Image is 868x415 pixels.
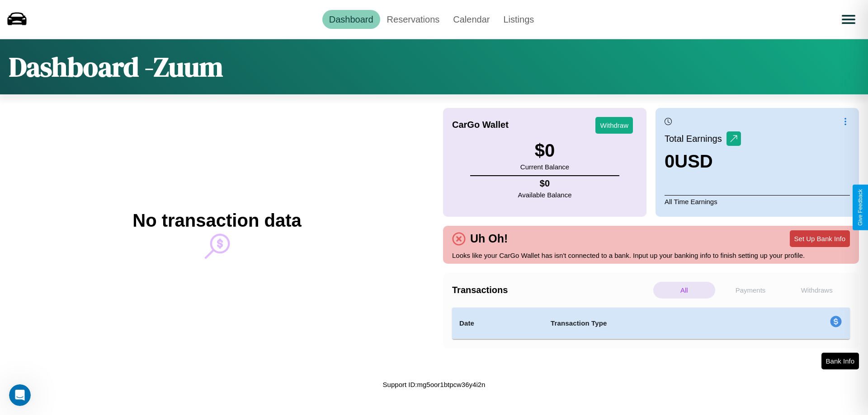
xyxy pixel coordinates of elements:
[9,384,31,406] iframe: Intercom live chat
[9,48,223,85] h1: Dashboard - Zuum
[790,230,850,247] button: Set Up Bank Info
[665,131,726,147] p: Total Earnings
[132,210,301,231] h2: No transaction data
[466,232,512,245] h4: Uh Oh!
[520,140,569,161] h3: $ 0
[518,189,572,201] p: Available Balance
[322,10,380,29] a: Dashboard
[518,178,572,189] h4: $ 0
[665,195,850,208] p: All Time Earnings
[459,318,536,329] h4: Date
[520,161,569,173] p: Current Balance
[595,117,633,134] button: Withdraw
[452,308,850,339] table: simple table
[446,10,496,29] a: Calendar
[496,10,541,29] a: Listings
[786,282,848,298] p: Withdraws
[836,7,861,32] button: Open menu
[452,120,509,130] h4: CarGo Wallet
[821,353,859,369] button: Bank Info
[452,285,651,295] h4: Transactions
[665,151,741,172] h3: 0 USD
[720,282,782,298] p: Payments
[383,378,486,391] p: Support ID: mg5oor1btpcw36y4i2n
[653,282,715,298] p: All
[551,318,756,329] h4: Transaction Type
[452,249,850,261] p: Looks like your CarGo Wallet has isn't connected to a bank. Input up your banking info to finish ...
[857,189,863,226] div: Give Feedback
[380,10,447,29] a: Reservations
